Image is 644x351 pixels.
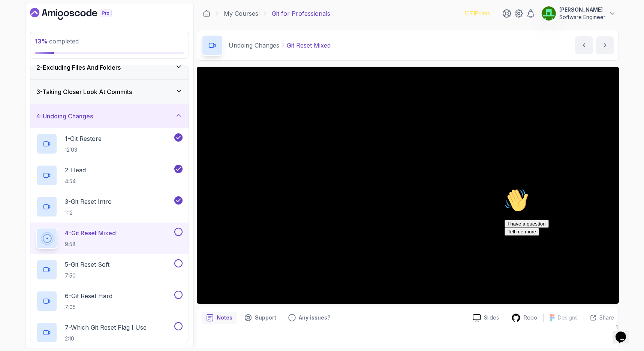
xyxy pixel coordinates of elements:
h3: 2 - Excluding Files And Folders [36,63,121,72]
button: next content [596,36,614,54]
button: 3-Git Reset Intro1:12 [36,196,183,217]
button: Share [584,314,614,321]
button: 2-Head4:54 [36,165,183,186]
button: 7-Which Git Reset Flag I Use2:10 [36,322,183,343]
iframe: chat widget [502,185,637,317]
p: 3 - Git Reset Intro [65,197,112,206]
span: 13 % [35,37,48,45]
div: 👋Hi! How can we help?I have a questionTell me more [3,3,138,50]
p: Git for Professionals [272,9,330,18]
button: I have a question [3,34,47,42]
button: Tell me more [3,42,37,50]
p: 4 - Git Reset Mixed [65,229,116,237]
span: completed [35,37,79,45]
p: 2:10 [65,335,147,342]
img: user profile image [542,6,556,21]
iframe: 4 - git reset --mixed [197,67,619,304]
p: Repo [524,314,537,321]
p: 5 - Git Reset Soft [65,260,109,269]
p: 2 - Head [65,166,86,175]
p: 6 - Git Reset Hard [65,291,112,300]
button: 4-Undoing Changes [30,104,189,128]
p: Support [255,314,276,321]
p: 7:05 [65,303,112,311]
button: previous content [575,36,593,54]
img: :wave: [3,3,27,27]
p: 12:03 [65,146,102,154]
p: 7:50 [65,272,109,279]
a: Slides [467,314,505,322]
button: notes button [202,312,237,324]
p: Any issues? [299,314,330,321]
span: Hi! How can we help? [3,22,74,28]
button: 3-Taking Closer Look At Commits [30,80,189,104]
p: Notes [217,314,232,321]
p: Software Engineer [559,13,605,21]
p: 9:58 [65,240,116,248]
p: 1 - Git Restore [65,134,102,143]
a: Repo [505,313,543,323]
p: Git Reset Mixed [287,41,331,50]
p: Share [599,314,614,321]
a: Dashboard [203,10,210,17]
p: [PERSON_NAME] [559,6,605,13]
p: Designs [558,314,578,321]
p: Slides [484,314,499,321]
p: 7 - Which Git Reset Flag I Use [65,323,147,332]
p: Undoing Changes [229,41,279,50]
p: 1:12 [65,209,112,217]
button: 5-Git Reset Soft7:50 [36,259,183,280]
p: 1071 Points [464,10,490,17]
button: 6-Git Reset Hard7:05 [36,291,183,312]
h3: 3 - Taking Closer Look At Commits [36,87,132,96]
button: Support button [240,312,281,324]
a: Dashboard [30,8,129,20]
button: 2-Excluding Files And Folders [30,55,189,79]
button: user profile image[PERSON_NAME]Software Engineer [541,6,616,21]
button: 1-Git Restore12:03 [36,133,183,154]
h3: 4 - Undoing Changes [36,112,93,121]
button: Feedback button [284,312,335,324]
iframe: chat widget [613,321,637,344]
button: 4-Git Reset Mixed9:58 [36,228,183,249]
p: 4:54 [65,178,86,185]
a: My Courses [224,9,258,18]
